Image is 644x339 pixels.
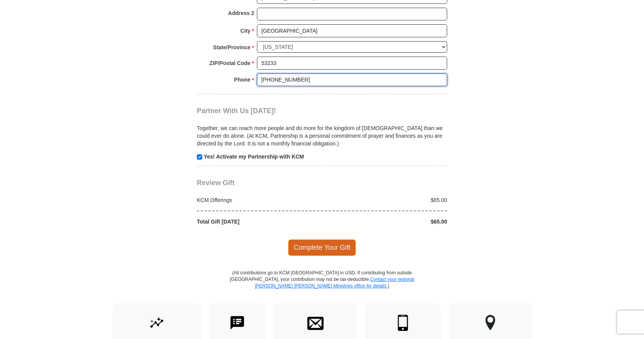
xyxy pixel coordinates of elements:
[395,315,411,331] img: mobile.svg
[149,315,165,331] img: give-by-stock.svg
[255,277,414,289] a: Contact your regional [PERSON_NAME] [PERSON_NAME] Ministries office for details.
[197,179,235,187] span: Review Gift
[230,270,414,303] p: (All contributions go to KCM [GEOGRAPHIC_DATA] in USD. If contributing from outside [GEOGRAPHIC_D...
[193,218,322,225] div: Total Gift [DATE]
[240,25,250,36] strong: City
[229,315,245,331] img: text-to-give.svg
[485,315,496,331] img: other-region
[213,42,250,53] strong: State/Province
[197,124,447,147] p: Together, we can reach more people and do more for the kingdom of [DEMOGRAPHIC_DATA] than we coul...
[322,196,451,204] div: $65.00
[307,315,324,331] img: envelope.svg
[210,58,251,68] strong: ZIP/Postal Code
[234,74,251,85] strong: Phone
[193,196,322,204] div: KCM Offerings
[288,239,356,256] span: Complete Your Gift
[322,218,451,225] div: $65.00
[228,8,254,18] strong: Address 2
[197,107,276,115] span: Partner With Us [DATE]!
[204,154,304,160] strong: Yes! Activate my Partnership with KCM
